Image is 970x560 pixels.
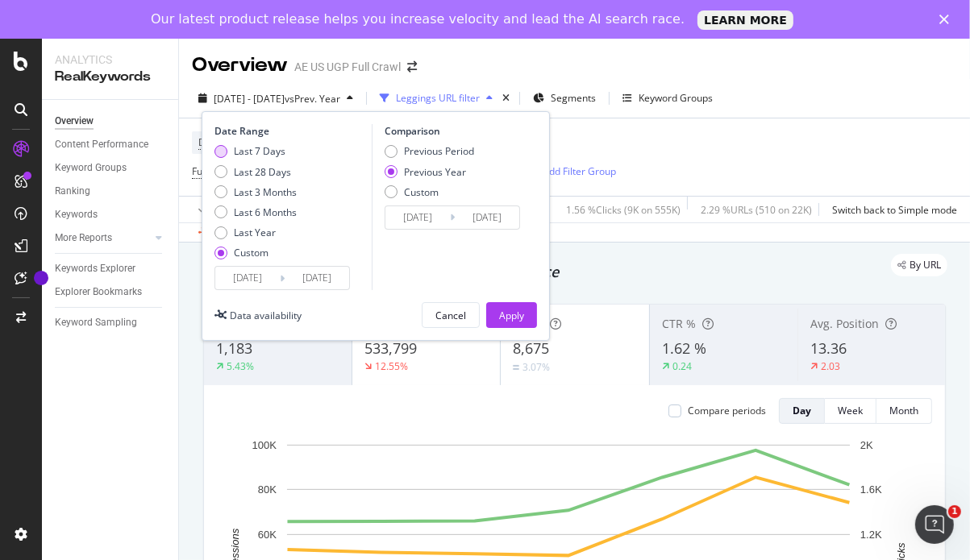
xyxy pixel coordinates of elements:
[55,136,148,153] div: Content Performance
[793,404,811,417] div: Day
[422,302,480,328] button: Cancel
[701,203,812,217] div: 2.29 % URLs ( 510 on 22K )
[285,267,349,289] input: End Date
[385,165,474,179] div: Previous Year
[55,314,167,331] a: Keyword Sampling
[234,226,276,239] div: Last Year
[672,359,692,373] div: 0.24
[192,197,239,222] button: Apply
[192,85,360,111] button: [DATE] - [DATE]vsPrev. Year
[214,226,297,239] div: Last Year
[192,164,227,178] span: Full URL
[551,92,596,106] span: Segments
[662,316,696,331] span: CTR %
[385,206,450,229] input: Start Date
[214,246,297,259] div: Custom
[234,144,285,158] div: Last 7 Days
[404,165,466,179] div: Previous Year
[55,160,127,176] div: Keyword Groups
[499,309,524,322] div: Apply
[688,404,766,417] div: Compare periods
[385,124,525,138] div: Comparison
[294,59,401,75] div: AE US UGP Full Crawl
[521,162,616,181] button: Add Filter Group
[55,260,135,277] div: Keywords Explorer
[55,136,167,153] a: Content Performance
[55,230,112,247] div: More Reports
[513,365,519,370] img: Equal
[252,439,277,451] text: 100K
[513,338,549,358] span: 8,675
[55,113,94,130] div: Overview
[55,52,165,68] div: Analytics
[234,246,269,259] div: Custom
[198,135,229,149] span: Device
[55,284,142,301] div: Explorer Bookmarks
[825,398,876,424] button: Week
[697,10,793,30] a: LEARN MORE
[234,205,297,219] div: Last 6 Months
[55,113,167,130] a: Overview
[285,92,340,106] span: vs Prev. Year
[404,144,474,158] div: Previous Period
[34,271,48,285] div: Tooltip anchor
[55,260,167,277] a: Keywords Explorer
[258,529,277,541] text: 60K
[832,203,957,217] div: Switch back to Simple mode
[385,144,474,158] div: Previous Period
[860,483,882,496] text: 1.6K
[373,85,499,111] button: Leggings URL filter
[55,230,151,247] a: More Reports
[214,165,297,179] div: Last 28 Days
[55,160,167,176] a: Keyword Groups
[215,267,280,289] input: Start Date
[821,359,840,373] div: 2.03
[55,68,165,86] div: RealKeywords
[214,92,285,106] span: [DATE] - [DATE]
[910,260,941,270] span: By URL
[214,185,297,199] div: Last 3 Months
[55,206,167,223] a: Keywords
[662,338,706,358] span: 1.62 %
[860,529,882,541] text: 1.2K
[860,439,873,451] text: 2K
[230,309,302,322] div: Data availability
[55,206,98,223] div: Keywords
[876,398,932,424] button: Month
[234,185,297,199] div: Last 3 Months
[486,302,537,328] button: Apply
[55,183,90,200] div: Ranking
[826,197,957,222] button: Switch back to Simple mode
[566,203,681,217] div: 1.56 % Clicks ( 9K on 555K )
[889,404,918,417] div: Month
[192,52,288,79] div: Overview
[385,185,474,199] div: Custom
[151,11,685,27] div: Our latest product release helps you increase velocity and lead the AI search race.
[915,505,954,544] iframe: Intercom live chat
[407,61,417,73] div: arrow-right-arrow-left
[616,85,719,111] button: Keyword Groups
[543,165,616,179] div: Add Filter Group
[435,309,466,322] div: Cancel
[404,185,439,199] div: Custom
[810,338,847,358] span: 13.36
[939,15,955,24] div: Close
[779,398,825,424] button: Day
[375,359,408,373] div: 12.55%
[838,404,863,417] div: Week
[55,314,137,331] div: Keyword Sampling
[499,90,513,106] div: times
[227,359,254,373] div: 5.43%
[527,85,602,111] button: Segments
[891,254,947,276] div: legacy label
[522,360,550,374] div: 3.07%
[258,483,277,496] text: 80K
[810,316,879,331] span: Avg. Position
[234,165,291,179] div: Last 28 Days
[55,183,167,200] a: Ranking
[55,284,167,301] a: Explorer Bookmarks
[364,338,417,358] span: 533,799
[216,338,252,358] span: 1,183
[948,505,961,518] span: 1
[455,206,519,229] input: End Date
